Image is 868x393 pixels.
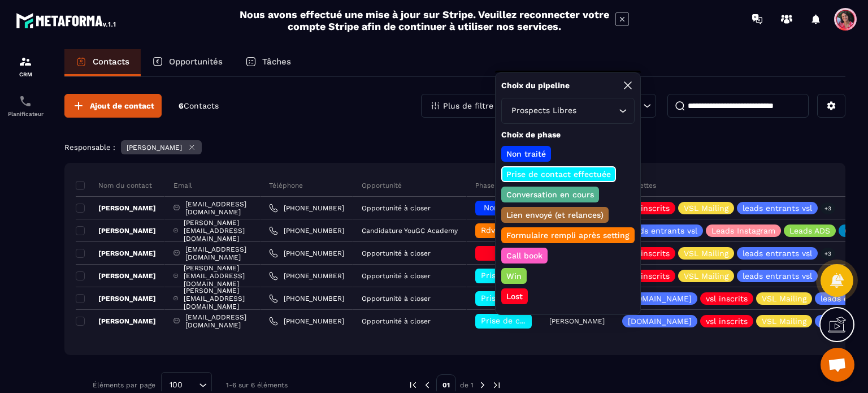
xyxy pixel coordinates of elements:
input: Search for option [186,379,196,391]
p: [PERSON_NAME] [76,294,156,303]
a: [PHONE_NUMBER] [269,271,344,280]
p: Tâches [262,57,291,67]
p: leads entrants vsl [743,272,812,280]
a: [PHONE_NUMBER] [269,294,344,303]
img: next [478,380,488,390]
p: de 1 [460,381,474,390]
span: Non traité [484,203,523,212]
p: [PERSON_NAME] [76,249,156,258]
span: Prise de contact effectuée [481,316,585,325]
p: [PERSON_NAME] [127,144,182,152]
p: Lien envoyé (et relances) [505,209,605,221]
p: Leads ADS [789,227,830,235]
span: Rdv confirmé ✅ [481,226,545,235]
span: Prospects Libres [509,105,579,117]
img: next [492,380,502,390]
p: Candidature YouGC Academy [362,227,458,235]
p: Nom du contact [76,181,152,190]
p: [PERSON_NAME] [76,204,156,213]
p: leads entrants vsl [743,204,812,212]
p: Lost [505,291,524,302]
p: VSL Mailing [762,317,806,325]
p: vsl inscrits [628,204,670,212]
p: VSL Mailing [684,249,728,257]
p: 6 [179,101,219,111]
p: vsl inscrits [706,295,748,303]
span: Prise de contact effectuée [481,293,585,303]
p: Éléments par page [93,381,155,389]
h2: Nous avons effectué une mise à jour sur Stripe. Veuillez reconnecter votre compte Stripe afin de ... [239,8,610,32]
p: Opportunité à closer [362,295,431,303]
p: Choix de phase [501,129,635,140]
p: Opportunité à closer [362,249,431,257]
p: vsl inscrits [706,317,748,325]
img: formation [19,55,32,68]
p: 1-6 sur 6 éléments [226,381,288,389]
p: VSL Mailing [684,272,728,280]
p: Plus de filtre [443,102,493,110]
p: Leads Instagram [711,227,775,235]
p: Conversation en cours [505,189,596,200]
p: VSL Mailing [684,204,728,212]
a: [PHONE_NUMBER] [269,249,344,258]
p: +3 [821,202,835,214]
p: [PERSON_NAME] [76,317,156,326]
a: Tâches [234,49,302,76]
div: Search for option [501,98,635,124]
img: scheduler [19,94,32,108]
span: Contacts [184,101,219,110]
p: Contacts [93,57,129,67]
img: prev [408,380,418,390]
p: leads entrants vsl [628,227,697,235]
p: CRM [3,71,48,77]
p: Formulaire rempli après setting [505,230,631,241]
span: Ajout de contact [90,100,154,111]
button: Ajout de contact [64,94,162,118]
a: Ouvrir le chat [821,348,854,382]
a: Contacts [64,49,141,76]
p: vsl inscrits [628,249,670,257]
p: +3 [821,248,835,260]
p: Opportunité [362,181,402,190]
p: Téléphone [269,181,303,190]
p: Opportunités [169,57,223,67]
p: VSL Mailing [762,295,806,303]
p: [PERSON_NAME] [76,226,156,235]
a: Opportunités [141,49,234,76]
p: vsl inscrits [628,272,670,280]
p: Non traité [505,148,548,159]
p: Choix du pipeline [501,80,570,91]
p: [DOMAIN_NAME] [628,317,692,325]
a: schedulerschedulerPlanificateur [3,86,48,126]
p: Call book [505,250,544,261]
p: Planificateur [3,111,48,117]
p: Responsable : [64,143,115,152]
a: [PHONE_NUMBER] [269,317,344,326]
p: [DOMAIN_NAME] [628,295,692,303]
span: Prise de contact effectuée [481,271,585,280]
p: leads entrants vsl [743,249,812,257]
p: Phase [475,181,494,190]
a: [PHONE_NUMBER] [269,204,344,213]
img: prev [422,380,432,390]
a: [PHONE_NUMBER] [269,226,344,235]
p: Opportunité à closer [362,317,431,325]
span: 100 [166,379,186,391]
p: Opportunité à closer [362,272,431,280]
img: logo [16,10,118,31]
p: [PERSON_NAME] [549,317,605,325]
input: Search for option [579,105,616,117]
p: Email [173,181,192,190]
p: Win [505,270,523,282]
p: Prise de contact effectuée [505,169,613,180]
p: [PERSON_NAME] [76,271,156,280]
a: formationformationCRM [3,46,48,86]
p: Opportunité à closer [362,204,431,212]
